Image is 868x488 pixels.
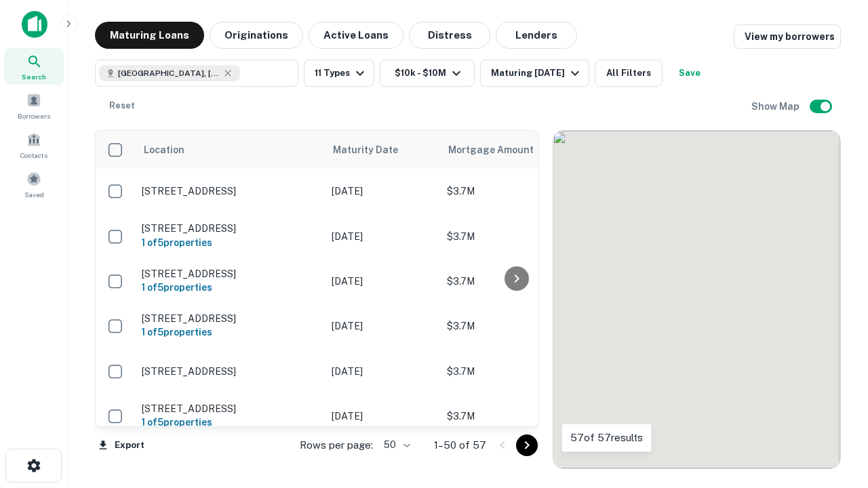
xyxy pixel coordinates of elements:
p: $3.7M [447,319,583,333]
button: Maturing [DATE] [480,60,589,87]
p: [DATE] [332,319,433,333]
h6: 1 of 5 properties [142,280,318,295]
iframe: Chat Widget [800,336,868,401]
span: Saved [24,189,44,200]
button: All Filters [595,60,663,87]
span: Mortgage Amount [448,142,551,158]
p: [STREET_ADDRESS] [142,403,318,415]
button: Go to next page [516,434,538,456]
p: [STREET_ADDRESS] [142,185,318,197]
span: Maturity Date [333,142,416,158]
h6: 1 of 5 properties [142,235,318,250]
p: [DATE] [332,184,433,199]
button: Save your search to get updates of matches that match your search criteria. [668,60,711,87]
p: [DATE] [332,274,433,289]
p: [STREET_ADDRESS] [142,222,318,235]
button: 11 Types [304,60,374,87]
p: [DATE] [332,409,433,424]
button: Lenders [496,22,577,49]
button: Active Loans [309,22,403,49]
button: Maturing Loans [95,22,204,49]
button: Originations [210,22,303,49]
p: $3.7M [447,274,583,289]
div: 50 [378,435,412,455]
h6: 1 of 5 properties [142,415,318,430]
p: [STREET_ADDRESS] [142,365,318,378]
p: [STREET_ADDRESS] [142,268,318,280]
button: $10k - $10M [380,60,475,87]
p: $3.7M [447,229,583,244]
p: $3.7M [447,184,583,199]
a: View my borrowers [734,24,841,49]
a: Borrowers [4,87,64,124]
p: [STREET_ADDRESS] [142,312,318,325]
a: Search [4,48,64,85]
p: $3.7M [447,409,583,424]
button: Reset [100,92,144,119]
p: 57 of 57 results [570,430,643,446]
div: Maturing [DATE] [491,65,583,81]
a: Contacts [4,127,64,163]
th: Maturity Date [325,131,440,169]
span: Contacts [20,150,47,161]
span: [GEOGRAPHIC_DATA], [GEOGRAPHIC_DATA] [118,67,220,79]
button: Export [95,435,148,455]
p: [DATE] [332,229,433,244]
p: $3.7M [447,364,583,379]
div: 0 0 [553,131,840,468]
p: 1–50 of 57 [434,437,486,453]
a: Saved [4,166,64,203]
p: [DATE] [332,364,433,379]
button: Distress [409,22,490,49]
img: capitalize-icon.png [22,11,47,38]
span: Location [143,142,184,158]
p: Rows per page: [300,437,373,453]
th: Location [135,131,325,169]
h6: Show Map [751,99,802,114]
span: Borrowers [18,110,50,121]
th: Mortgage Amount [440,131,589,169]
h6: 1 of 5 properties [142,325,318,340]
span: Search [22,71,46,82]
